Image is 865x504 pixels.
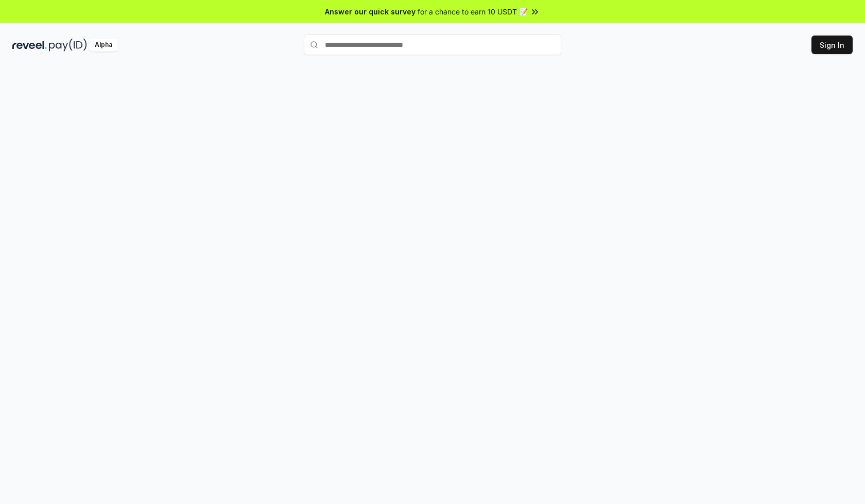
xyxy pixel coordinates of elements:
[89,39,118,51] div: Alpha
[49,39,87,51] img: pay_id
[418,6,528,17] span: for a chance to earn 10 USDT 📝
[12,39,47,51] img: reveel_dark
[325,6,416,17] span: Answer our quick survey
[811,36,853,54] button: Sign In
